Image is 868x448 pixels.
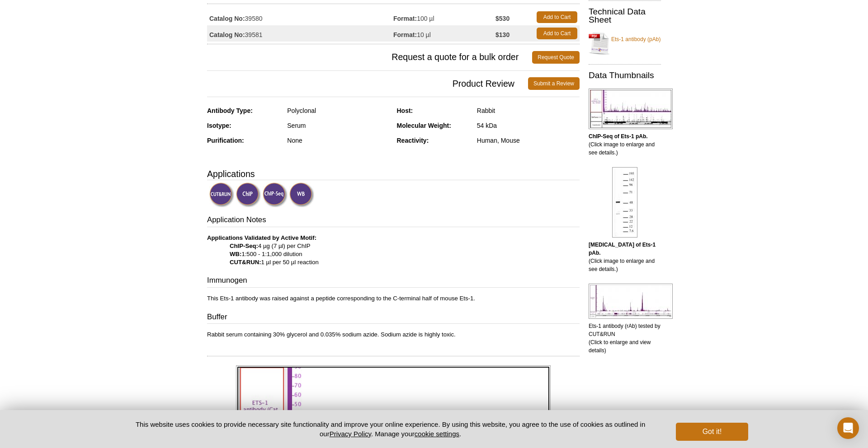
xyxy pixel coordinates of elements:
img: Ets-1 antibody (pAb) tested by CUT&RUN [589,284,673,319]
strong: $130 [495,31,509,39]
b: ChIP-Seq of Ets-1 pAb. [589,133,648,140]
strong: $530 [495,14,509,23]
div: None [287,136,390,145]
img: Western Blot Validated [289,182,314,207]
h2: Technical Data Sheet [589,8,661,24]
p: Rabbit serum containing 30% glycerol and 0.035% sodium azide. Sodium azide is highly toxic. [207,331,580,339]
strong: Reactivity: [397,137,429,144]
strong: Format: [393,31,417,39]
a: Privacy Policy [330,430,371,438]
strong: Catalog No: [209,31,245,39]
strong: Format: [393,14,417,23]
strong: Host: [397,107,413,114]
span: Product Review [207,77,528,90]
div: Open Intercom Messenger [837,417,859,439]
p: (Click image to enlarge and see details.) [589,132,661,157]
strong: Catalog No: [209,14,245,23]
strong: CUT&RUN: [230,259,261,266]
a: Submit a Review [528,77,580,90]
a: Request Quote [532,51,580,64]
p: 4 µg (7 µl) per ChIP 1:500 - 1:1,000 dilution 1 µl per 50 µl reaction [207,234,580,266]
p: This website uses cookies to provide necessary site functionality and improve your online experie... [120,420,661,439]
div: Rabbit [477,107,580,115]
div: Serum [287,121,390,130]
td: 39581 [207,25,393,42]
button: Got it! [676,423,748,441]
a: Add to Cart [537,11,577,23]
p: This Ets-1 antibody was raised against a peptide corresponding to the C-terminal half of mouse Et... [207,294,580,303]
img: Ets-1 antibody (pAb) tested by ChIP-Seq. [589,89,673,129]
img: CUT&RUN Validated [209,182,234,207]
b: [MEDICAL_DATA] of Ets-1 pAb. [589,242,656,256]
a: Add to Cart [537,28,577,39]
p: Ets-1 antibody (rAb) tested by CUT&RUN (Click to enlarge and view details) [589,322,661,355]
td: 10 µl [393,25,495,42]
img: Ets-1 antibody (pAb) tested by Western blot. [612,167,637,238]
strong: Molecular Weight: [397,122,451,129]
strong: Antibody Type: [207,107,253,114]
img: ChIP Validated [236,182,261,207]
div: Human, Mouse [477,136,580,145]
strong: ChIP-Seq: [230,243,258,249]
p: (Click image to enlarge and see details.) [589,241,661,273]
button: cookie settings [415,430,459,438]
div: 54 kDa [477,121,580,130]
b: Applications Validated by Active Motif: [207,234,316,241]
div: Polyclonal [287,107,390,115]
strong: Purification: [207,137,244,144]
strong: WB: [230,251,241,257]
strong: Isotype: [207,122,231,129]
span: Request a quote for a bulk order [207,51,532,64]
img: ChIP-Seq Validated [263,182,288,207]
h3: Application Notes [207,215,580,227]
h3: Applications [207,167,580,181]
h2: Data Thumbnails [589,71,661,79]
a: Ets-1 antibody (pAb) [589,30,661,57]
td: 100 µl [393,9,495,25]
h3: Immunogen [207,275,580,288]
h3: Buffer [207,312,580,324]
td: 39580 [207,9,393,25]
